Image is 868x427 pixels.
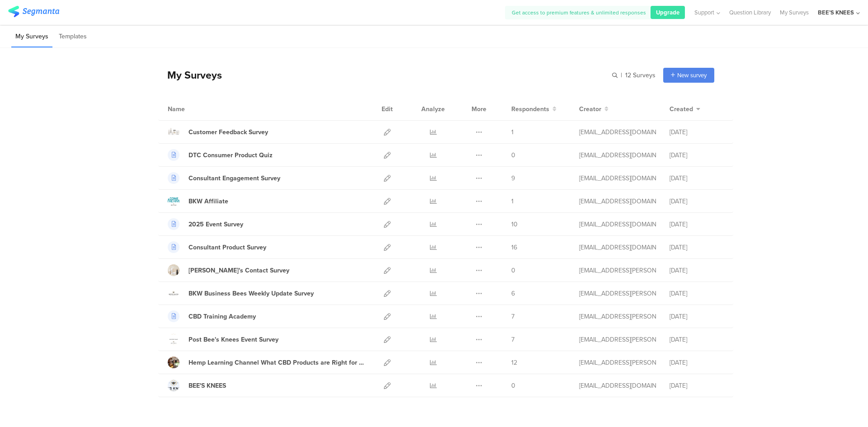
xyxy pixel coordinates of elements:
span: 10 [511,220,518,229]
div: [DATE] [670,197,724,206]
li: Templates [55,26,91,47]
a: Consultant Engagement Survey [168,172,280,184]
a: CBD Training Academy [168,310,256,322]
span: 0 [511,266,515,275]
div: DTC Consumer Product Quiz [189,150,273,160]
span: 7 [511,335,514,344]
span: Respondents [511,104,549,114]
div: [DATE] [670,358,724,367]
span: Support [694,8,714,17]
div: spatel7851@gmail.com [579,197,656,206]
div: Customer Feedback Survey [189,127,268,137]
a: 2025 Event Survey [168,218,243,230]
div: Name [168,104,222,114]
div: spatel7851@gmail.com [579,243,656,252]
span: New survey [677,71,707,80]
div: [DATE] [670,312,724,321]
div: Matt's Contact Survey [189,266,289,275]
span: 0 [511,150,515,160]
div: Post Bee's Knees Event Survey [189,335,278,344]
div: Consultant Product Survey [189,243,266,252]
div: hayley.b.heaton@gmail.com [579,266,656,275]
li: My Surveys [11,26,52,47]
span: 1 [511,197,514,206]
a: BKW Business Bees Weekly Update Survey [168,287,314,299]
a: Consultant Product Survey [168,241,266,253]
span: Creator [579,104,601,114]
a: Post Bee's Knees Event Survey [168,333,278,345]
div: Analyze [420,98,447,120]
span: 6 [511,289,515,298]
button: Creator [579,104,609,114]
div: BKW Affiliate [189,197,228,206]
div: My Surveys [158,67,222,83]
div: hayley.b.heaton@gmail.com [579,335,656,344]
div: spatel7851@gmail.com [579,150,656,160]
div: Edit [377,98,397,120]
div: [DATE] [670,174,724,183]
div: [DATE] [670,381,724,390]
div: [DATE] [670,335,724,344]
div: Consultant Engagement Survey [189,174,280,183]
span: 12 [511,358,517,367]
div: CBD Training Academy [189,312,256,321]
span: | [619,70,623,80]
span: 0 [511,381,515,390]
div: BEE'S KNEES [189,381,226,390]
div: More [469,98,489,120]
div: spatel7851@gmail.com [579,174,656,183]
span: Created [670,104,693,114]
button: Respondents [511,104,557,114]
a: Customer Feedback Survey [168,126,268,138]
button: Created [670,104,700,114]
span: 9 [511,174,515,183]
a: [PERSON_NAME]'s Contact Survey [168,264,289,276]
div: [DATE] [670,127,724,137]
div: [DATE] [670,266,724,275]
span: Upgrade [656,8,679,17]
div: [DATE] [670,289,724,298]
a: BKW Affiliate [168,195,228,207]
div: hayley.b.heaton@gmail.com [579,289,656,298]
div: BKW Business Bees Weekly Update Survey [189,289,314,298]
div: [DATE] [670,220,724,229]
div: spatel7851@gmail.com [579,127,656,137]
span: 12 Surveys [625,70,656,80]
span: Get access to premium features & unlimited responses [512,9,646,17]
div: [DATE] [670,243,724,252]
div: hadark@segmanta.com [579,381,656,390]
a: DTC Consumer Product Quiz [168,149,273,161]
span: 7 [511,312,514,321]
div: spatel7851@gmail.com [579,220,656,229]
div: Hemp Learning Channel What CBD Products are Right for Me [189,358,364,367]
div: hayley.b.heaton@gmail.com [579,312,656,321]
span: 16 [511,243,517,252]
a: Hemp Learning Channel What CBD Products are Right for Me [168,357,364,368]
div: 2025 Event Survey [189,220,243,229]
a: BEE'S KNEES [168,380,226,391]
div: [DATE] [670,150,724,160]
img: segmanta logo [8,6,59,17]
div: hayley.b.heaton@gmail.com [579,358,656,367]
div: BEE’S KNEES [818,8,854,17]
span: 1 [511,127,514,137]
